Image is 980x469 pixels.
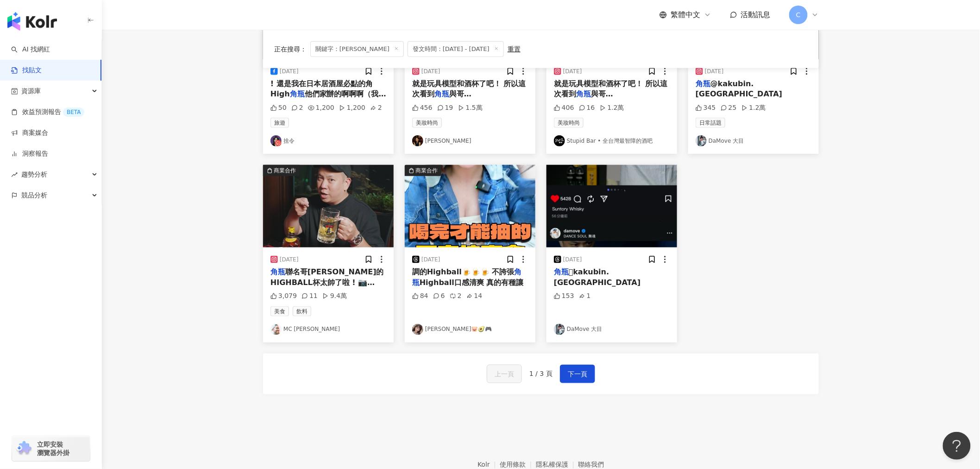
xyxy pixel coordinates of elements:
div: 1,200 [308,103,334,113]
span: 美妝時尚 [554,118,584,128]
div: 3,079 [270,292,297,301]
span: 聯名哥[PERSON_NAME]的HIGHBALL杯太帥了啦 ! 📷 @osakehero_ltd @bennyfay 現在大家都很愛喝HIGHBALL，但是我們喝最多的還是經典的「角HIGH」... [270,267,386,349]
mark: 角瓶 [554,267,569,276]
div: 50 [270,103,287,113]
button: 商業合作 [263,165,394,247]
a: KOL Avatar[PERSON_NAME]🐷🥑🎮 [412,324,528,335]
button: 下一頁 [560,365,595,383]
div: 345 [696,103,716,113]
img: KOL Avatar [554,135,565,146]
span: 日常話題 [696,118,725,128]
div: 1.5萬 [458,103,483,113]
img: KOL Avatar [412,135,423,146]
span: @kakubin.[GEOGRAPHIC_DATA] [696,79,782,98]
span: 資源庫 [21,81,41,101]
span: 與哥[PERSON_NAME]的聯名特別興奮✨ 一個是杯中 [554,89,667,119]
div: 6 [433,292,445,301]
div: 16 [579,103,595,113]
span: 就是玩具模型和酒杯了吧！ 所以這次看到 [554,79,668,98]
div: 重置 [508,45,521,52]
a: Kolr [477,461,500,469]
a: KOL Avatar捨令 [270,135,386,146]
div: [DATE] [563,68,582,76]
div: 1,200 [339,103,365,113]
img: chrome extension [15,441,33,456]
div: 商業合作 [415,166,438,175]
span: 飲料 [293,306,311,317]
div: [DATE] [705,68,724,76]
img: post-image [547,165,677,247]
div: 456 [412,103,433,113]
a: 使用條款 [500,461,536,469]
div: 11 [302,292,318,301]
button: 商業合作 [405,165,535,247]
div: 406 [554,103,574,113]
a: 效益預測報告BETA [11,108,84,117]
div: 14 [466,292,483,301]
img: KOL Avatar [270,135,282,146]
div: [DATE] [563,256,582,264]
a: KOL AvatarStupid Bar • 全台灣最智障的酒吧 [554,135,670,146]
a: 洞察報告 [11,149,48,158]
mark: 角瓶 [290,89,305,98]
div: 9.4萬 [322,292,347,301]
span: ! 還是我在日本居酒屋必點的角High [270,79,373,98]
span: 調的Highball🍺🍺🍺 不誇張 [412,267,515,276]
span: 競品分析 [21,185,47,206]
a: KOL AvatarMC [PERSON_NAME] [270,324,386,335]
div: 2 [291,103,303,113]
mark: 角瓶 [412,267,522,286]
img: logo [7,12,57,31]
span: 關鍵字：[PERSON_NAME] [310,41,404,57]
span: 就是玩具模型和酒杯了吧！ 所以這次看到 [412,79,526,98]
span: 美妝時尚 [412,118,442,128]
span: 正在搜尋 ： [274,45,307,52]
div: [DATE] [280,68,299,76]
div: 1.2萬 [741,103,766,113]
a: 聯絡我們 [578,461,604,469]
div: 2 [370,103,382,113]
a: chrome extension立即安裝 瀏覽器外掛 [12,436,90,461]
img: KOL Avatar [696,135,707,146]
a: KOL Avatar[PERSON_NAME] [412,135,528,146]
div: 153 [554,292,574,301]
span: 與哥[PERSON_NAME]的聯名特別興奮✨ 一個是杯中 [412,89,526,119]
span: 趨勢分析 [21,164,47,185]
span: 繁體中文 [671,10,700,20]
img: KOL Avatar [554,324,565,335]
a: searchAI 找網紅 [11,45,50,54]
mark: 角瓶 [576,89,591,98]
div: 商業合作 [274,166,296,175]
img: post-image [405,165,535,247]
div: 1.2萬 [600,103,624,113]
iframe: Help Scout Beacon - Open [943,432,971,460]
div: 19 [437,103,453,113]
div: 25 [721,103,737,113]
div: 2 [450,292,462,301]
img: KOL Avatar [412,324,423,335]
span: 旅遊 [270,118,289,128]
span: rise [11,171,18,178]
mark: 角瓶 [434,89,449,98]
div: [DATE] [280,256,299,264]
span: 活動訊息 [741,10,771,19]
span: 發文時間：[DATE] - [DATE] [408,41,504,57]
div: 84 [412,292,428,301]
button: 上一頁 [487,365,522,383]
span: 他們家辦的啊啊啊（我可以帶小狗狗去遛 [270,89,386,108]
span: 立即安裝 瀏覽器外掛 [37,440,69,457]
a: 隱私權保護 [536,461,578,469]
div: [DATE] [421,68,440,76]
img: post-image [263,165,394,247]
a: KOL AvatarDaMove 大目 [554,324,670,335]
span: kakubin.[GEOGRAPHIC_DATA] [554,267,641,286]
span: 下一頁 [568,369,587,380]
img: KOL Avatar [270,324,282,335]
span: 1 / 3 頁 [529,370,553,378]
span: Highball口感清爽 真的有種讓 [420,278,524,287]
span: 美食 [270,306,289,317]
mark: 角瓶 [696,79,710,88]
div: [DATE] [421,256,440,264]
mark: 角瓶 [270,267,285,276]
div: 1 [579,292,591,301]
